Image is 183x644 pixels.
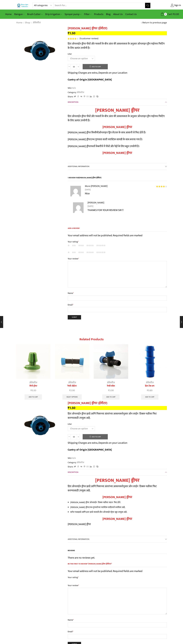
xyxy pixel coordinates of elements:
p: Nice [85,191,167,196]
span: Add a review [68,227,167,232]
span: Rated out of 5 based on customer rating [68,38,76,40]
p: There are no reviews yet. [68,556,167,560]
bdi: 0.00 [173,12,179,16]
img: पेप्सी कॉक [94,344,128,379]
b: Cuntry of Origin [GEOGRAPHIC_DATA] [68,447,112,452]
img: पेप्सी जोईनर [55,344,89,379]
a: 1 of 5 stars [68,244,70,247]
time: [DATE] [85,188,167,191]
nav: Breadcrumb [16,21,41,25]
div: Rated 4.00 out of 5 [68,38,78,40]
span: उच्च गुणवत्ता वाली प्लास्टिक सामग्री के साथ बनाया गया है। [91,137,143,142]
strong: More [PERSON_NAME] [85,184,107,188]
div: Rated 4 out of 5 [156,186,167,187]
p: Shipping Charges are extra, Depends on your Location [68,71,127,75]
a: 0 Cart ₹0.00 [153,12,179,17]
bdi: 2.00 [69,389,75,392]
span: Sign in [174,4,181,7]
span: ₹ [147,389,148,392]
a: 5 of 5 stars [96,244,106,247]
h2: 1 review for [68,176,167,181]
span: 1 [68,38,79,40]
span: 0 [164,13,167,16]
span: ₹ [173,12,174,16]
span: Description [68,101,78,104]
p: [PERSON_NAME] ड्रीपर [68,137,167,142]
span: Additional information [68,165,89,168]
label: Your rating [68,576,167,579]
strong: [PERSON_NAME] [88,201,104,205]
a: 2 of 5 stars [72,244,76,247]
a: Return to previous page [142,21,167,25]
a: पेप्सी जोईनर [55,384,89,388]
label: Your rating [68,240,167,243]
label: Email [68,630,167,633]
a: 2 of 5 stars [72,251,76,254]
button: Search button [145,3,150,8]
a: अ‍ॅसेसरीज [146,381,154,385]
a: हिरा टेक-अप [133,384,167,388]
a: Sign in [154,3,181,8]
h1: [PERSON_NAME] ड्रीपर (ईमीटर) [68,27,167,30]
b: Cuntry of Origin [GEOGRAPHIC_DATA] [68,77,112,82]
bdi: 1.50 [68,405,75,411]
span: [PERSON_NAME] ड्रीपर (ईमीटर) [79,176,101,179]
a: Products [93,11,105,17]
a: Raingun [13,11,26,17]
input: Product quantity [71,434,77,439]
p: हिरा ओनलाईन ड्रीपर झाडे आणि पिकाच्या अंतरांच्या आवश्यकतेनुसार ओन लाईन ठिबक नळीवर फिट करण्यासाठी उ... [68,412,167,420]
span: ₹ [68,405,69,411]
img: od [16,27,64,74]
a: Blog [105,11,112,17]
img: Lateral-Joiner [133,344,167,379]
span: ₹ [69,389,70,392]
a: Sprayer pump [63,11,83,17]
a: अ‍ॅसेसरीज [33,21,41,25]
a: 4 of 5 stars [86,251,94,254]
a: Add to cart: “हिरा टेक-अप” [141,394,158,400]
bdi: 0.80 [147,389,152,392]
a: Select options for “पेप्सी जोईनर” [62,394,82,400]
span: Cart [167,12,172,16]
a: Filter [83,11,93,17]
a: मिनी ड्रीपर [16,384,51,388]
input: Search for... [53,3,145,8]
p: THANKS FOR YOUR REVIEW SIR !! [88,208,167,212]
a: अ‍ॅसेसरीज [68,381,76,385]
bdi: 1.50 [68,30,75,36]
span: Share: [68,95,73,98]
a: Drip Irrigation [44,11,63,17]
a: Add to cart: “पेप्सी कॉक” [102,394,120,400]
a: 5 of 5 stars [96,251,106,254]
h2: [PERSON_NAME] ड्रीपर [68,495,167,499]
label: Liter [68,423,72,426]
h3: [PERSON_NAME] ड्रीपर [68,151,167,155]
label: Liter [68,52,72,56]
a: Brush Cutter [26,11,44,17]
a: Shop [25,21,30,25]
h2: [PERSON_NAME] ड्रीपर [68,125,167,129]
a: Home [16,21,22,25]
a: Contact Us [124,11,138,17]
span: Your email address will not be published. Required fields are marked [68,569,142,573]
h3: [PERSON_NAME] ड्रीपर [68,517,167,521]
p: [PERSON_NAME] ड्रीपर किसीभी [68,130,167,135]
a: About Us [112,11,124,17]
p: हिरा ओनलाईन ड्रीपर पौधों और फसलों के बीच अंतर की आवश्यकता के अनुसार ऑनलाइन ड्रीप पाईपपर फिटिंग के... [68,42,167,50]
input: Product quantity [71,64,77,69]
span: Category: [68,91,84,94]
label: Email [68,303,167,307]
a: 3 of 5 stars [78,244,84,247]
button: Add to cart [83,64,108,69]
a: 3 of 5 stars [78,251,84,254]
a: Description [68,469,167,475]
a: अ‍ॅसेसरीज [76,91,84,94]
span: Your email address will not be published. Required fields are marked [68,233,142,238]
span: N/A [72,87,76,90]
span: बगीचे में पौधों और पेड़ों के लिए बहुत उपयोगी है। [98,144,140,149]
h1: [PERSON_NAME] ड्रीपर [68,478,167,483]
div: 3 / 10 [92,343,130,401]
label: Your review [68,257,167,261]
bdi: 3.00 [108,389,114,392]
span: ₹ [31,389,32,392]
